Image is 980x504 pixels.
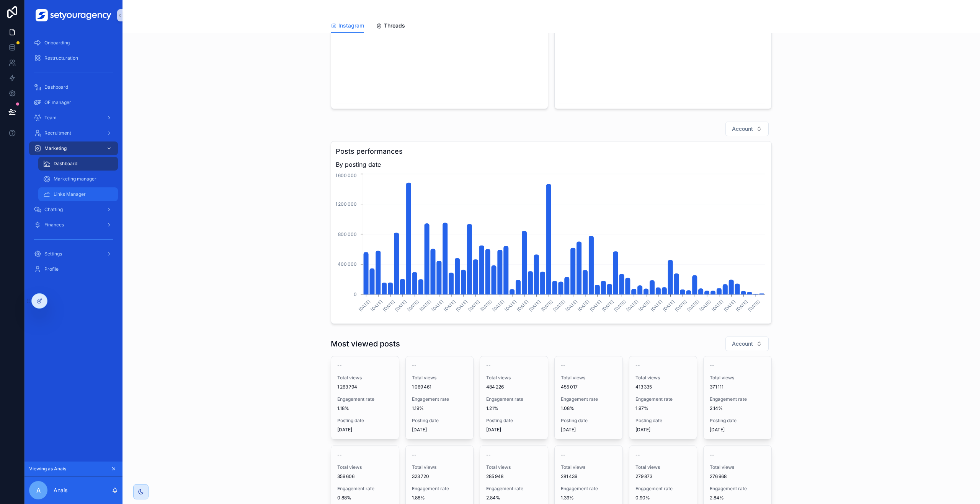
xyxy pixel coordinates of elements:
[54,191,86,197] span: Links Manager
[412,363,416,369] span: --
[723,299,737,312] text: [DATE]
[412,384,467,390] span: 1 069 461
[331,338,400,349] h1: Most viewed posts
[561,418,616,424] span: Posting date
[337,384,393,390] span: 1 263 794
[29,247,118,261] a: Settings
[561,375,616,381] span: Total views
[412,464,467,470] span: Total views
[29,51,118,65] a: Restructuration
[710,473,765,480] span: 276 968
[29,36,118,50] a: Onboarding
[561,396,616,402] span: Engagement rate
[337,464,393,470] span: Total views
[29,141,118,155] a: Marketing
[29,80,118,94] a: Dashboard
[486,486,542,492] span: Engagement rate
[747,299,761,312] text: [DATE]
[455,299,469,312] text: [DATE]
[732,340,753,348] span: Account
[710,427,765,433] span: [DATE]
[29,126,118,140] a: Recruitment
[337,486,393,492] span: Engagement rate
[486,473,542,480] span: 285 948
[561,452,565,458] span: --
[336,172,767,319] div: chart
[406,299,420,312] text: [DATE]
[710,384,765,390] span: 371 111
[710,299,724,312] text: [DATE]
[635,418,691,424] span: Posting date
[725,337,769,351] button: Select Button
[337,473,393,480] span: 359 606
[338,22,364,29] span: Instagram
[561,363,565,369] span: --
[336,160,767,169] span: By posting date
[54,486,67,494] p: Anais
[24,31,122,286] div: scrollable content
[601,299,615,312] text: [DATE]
[331,19,364,33] a: Instagram
[564,299,578,312] text: [DATE]
[412,486,467,492] span: Engagement rate
[613,299,627,312] text: [DATE]
[54,176,96,182] span: Marketing manager
[44,145,67,151] span: Marketing
[29,111,118,125] a: Team
[337,363,342,369] span: --
[486,396,542,402] span: Engagement rate
[36,9,111,21] img: App logo
[686,299,700,312] text: [DATE]
[732,125,753,133] span: Account
[540,299,554,312] text: [DATE]
[335,172,357,178] tspan: 1 600 000
[710,418,765,424] span: Posting date
[337,452,342,458] span: --
[337,418,393,424] span: Posting date
[376,19,405,34] a: Threads
[725,122,769,136] button: Select Button
[382,299,395,312] text: [DATE]
[384,22,405,29] span: Threads
[394,299,408,312] text: [DATE]
[486,427,542,433] span: [DATE]
[38,157,118,171] a: Dashboard
[44,84,68,90] span: Dashboard
[561,384,616,390] span: 455 017
[561,405,616,411] span: 1.08%
[561,473,616,480] span: 281 439
[354,291,357,297] tspan: 0
[735,299,749,312] text: [DATE]
[412,452,416,458] span: --
[431,299,444,312] text: [DATE]
[38,187,118,201] a: Links Manager
[516,299,529,312] text: [DATE]
[710,486,765,492] span: Engagement rate
[635,405,691,411] span: 1.97%
[336,146,767,157] h3: Posts performances
[54,161,77,167] span: Dashboard
[635,464,691,470] span: Total views
[337,495,393,501] span: 0.88%
[650,299,663,312] text: [DATE]
[29,96,118,109] a: OF manager
[710,396,765,402] span: Engagement rate
[486,375,542,381] span: Total views
[635,375,691,381] span: Total views
[337,396,393,402] span: Engagement rate
[635,473,691,480] span: 279 873
[635,363,640,369] span: --
[486,464,542,470] span: Total views
[412,405,467,411] span: 1.19%
[710,464,765,470] span: Total views
[412,418,467,424] span: Posting date
[577,299,590,312] text: [DATE]
[486,363,491,369] span: --
[29,203,118,216] a: Chatting
[412,495,467,501] span: 1.88%
[44,251,62,257] span: Settings
[44,40,70,46] span: Onboarding
[561,486,616,492] span: Engagement rate
[479,299,493,312] text: [DATE]
[635,452,640,458] span: --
